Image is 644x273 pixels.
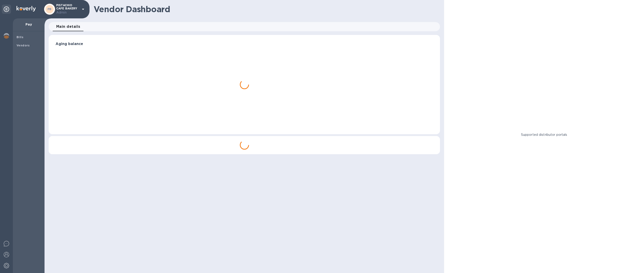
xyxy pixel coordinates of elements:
div: Unpin categories [2,5,11,14]
h1: Vendor Dashboard [94,4,437,14]
p: Pay [17,22,41,27]
p: PISTACHIO CAFE BAKERY [56,4,79,15]
span: Main details [56,23,80,30]
img: Logo [17,6,36,11]
b: Vendors [17,44,30,47]
b: PB [48,7,52,11]
b: Bills [17,35,23,39]
h3: Aging balance [56,42,433,46]
p: Supported distributor portals [521,132,567,137]
p: Admin [56,10,79,15]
